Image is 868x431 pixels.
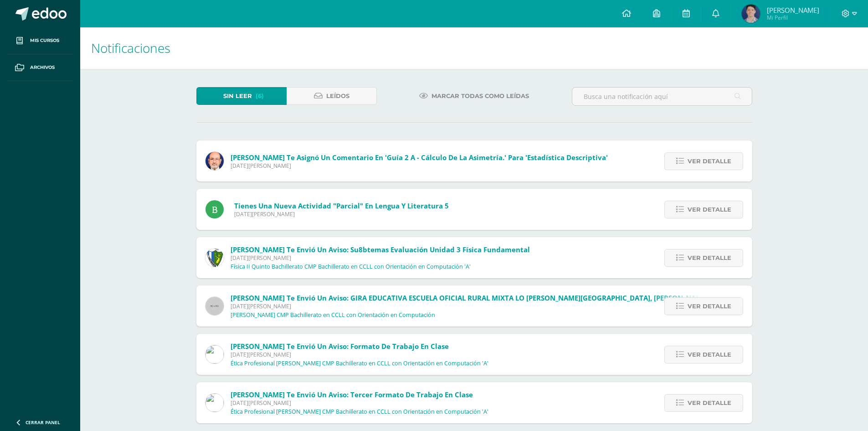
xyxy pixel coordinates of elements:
[231,153,608,162] span: [PERSON_NAME] te asignó un comentario en 'Guía 2 A - Cálculo de la Asimetría.' para 'Estadística ...
[231,351,488,358] span: [DATE][PERSON_NAME]
[231,263,471,270] p: Física II Quinto Bachillerato CMP Bachillerato en CCLL con Orientación en Computación 'A'
[234,201,449,210] span: Tienes una nueva actividad "Parcial" En Lengua y Literatura 5
[256,88,264,104] span: (6)
[231,408,488,415] p: Ética Profesional [PERSON_NAME] CMP Bachillerato en CCLL con Orientación en Computación 'A'
[742,5,760,23] img: 10c4c540e5b38394ddd0b1d0076a9043.png
[688,153,731,170] span: Ver detalle
[688,201,731,218] span: Ver detalle
[231,390,473,399] span: [PERSON_NAME] te envió un aviso: Tercer formato de trabajo en clase
[431,88,529,104] span: Marcar todas como leídas
[234,210,449,218] span: [DATE][PERSON_NAME]
[688,395,731,411] span: Ver detalle
[688,346,731,363] span: Ver detalle
[223,88,252,104] span: Sin leer
[231,245,530,254] span: [PERSON_NAME] te envió un aviso: Su8btemas Evaluación Unidad 3 Física Fundamental
[688,249,731,266] span: Ver detalle
[196,87,287,105] a: Sin leer(6)
[205,152,224,170] img: 6b7a2a75a6c7e6282b1a1fdce061224c.png
[7,27,73,54] a: Mis cursos
[231,293,781,302] span: [PERSON_NAME] te envió un aviso: GIRA EDUCATIVA ESCUELA OFICIAL RURAL MIXTA LO [PERSON_NAME][GEOG...
[30,64,55,71] span: Archivos
[231,342,449,351] span: [PERSON_NAME] te envió un aviso: Formato de trabajo en clase
[287,87,377,105] a: Leídos
[231,360,488,367] p: Ética Profesional [PERSON_NAME] CMP Bachillerato en CCLL con Orientación en Computación 'A'
[231,302,781,310] span: [DATE][PERSON_NAME]
[572,88,752,105] input: Busca una notificación aquí
[408,87,540,105] a: Marcar todas como leídas
[205,249,224,267] img: d7d6d148f6dec277cbaab50fee73caa7.png
[205,394,224,412] img: 6dfd641176813817be49ede9ad67d1c4.png
[767,14,819,21] span: Mi Perfil
[231,162,608,170] span: [DATE][PERSON_NAME]
[231,312,435,319] p: [PERSON_NAME] CMP Bachillerato en CCLL con Orientación en Computación
[231,399,488,407] span: [DATE][PERSON_NAME]
[326,88,349,104] span: Leídos
[91,39,170,57] span: Notificaciones
[688,298,731,315] span: Ver detalle
[205,345,224,363] img: 6dfd641176813817be49ede9ad67d1c4.png
[7,54,73,81] a: Archivos
[767,5,819,15] span: [PERSON_NAME]
[26,419,60,426] span: Cerrar panel
[30,37,59,44] span: Mis cursos
[205,297,224,315] img: 60x60
[231,254,530,262] span: [DATE][PERSON_NAME]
